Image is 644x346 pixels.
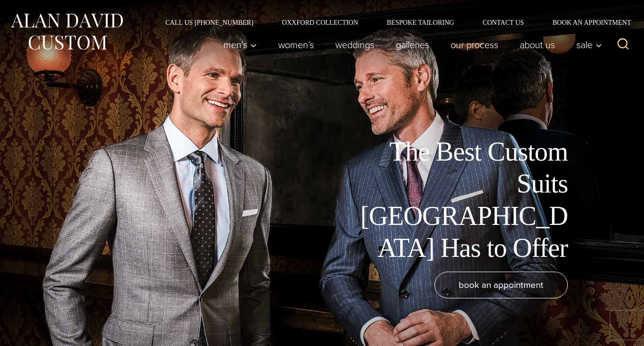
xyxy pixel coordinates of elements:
a: Bespoke Tailoring [372,19,468,26]
a: About Us [509,35,566,54]
a: weddings [325,35,385,54]
nav: Primary Navigation [213,35,607,54]
span: Men’s [223,40,257,50]
a: Women’s [268,35,325,54]
a: Our Process [440,35,509,54]
span: book an appointment [459,278,543,292]
a: Oxxford Collection [268,19,372,26]
a: book an appointment [434,272,568,298]
a: Galleries [385,35,440,54]
span: Sale [576,40,602,50]
h1: The Best Custom Suits [GEOGRAPHIC_DATA] Has to Offer [353,136,568,264]
img: Alan David Custom [10,10,124,53]
a: Call Us [PHONE_NUMBER] [151,19,268,26]
button: View Search Form [612,33,634,56]
nav: Secondary Navigation [151,19,634,26]
a: Contact Us [468,19,538,26]
a: Book an Appointment [538,19,634,26]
